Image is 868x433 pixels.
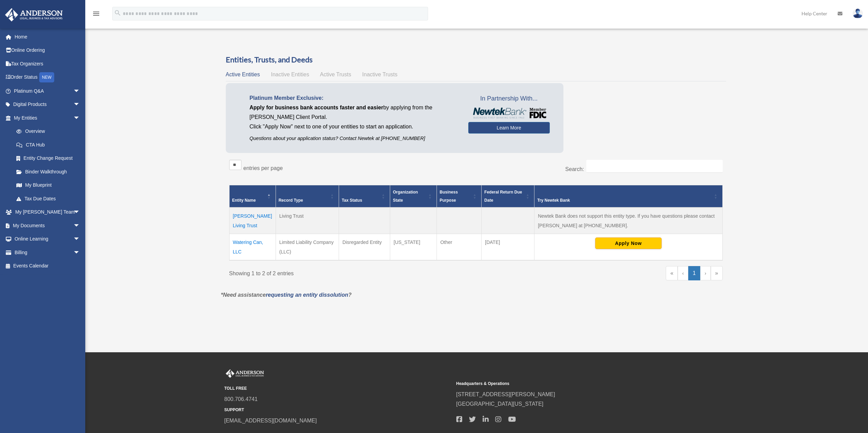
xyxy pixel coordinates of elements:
[229,234,276,260] td: Watering Can, LLC
[320,72,351,77] span: Active Trusts
[5,205,90,219] a: My [PERSON_NAME] Teamarrow_drop_down
[73,111,87,125] span: arrow_drop_down
[224,396,258,402] a: 800.706.4741
[440,190,458,203] span: Business Purpose
[73,219,87,233] span: arrow_drop_down
[5,259,90,273] a: Events Calendar
[482,234,534,260] td: [DATE]
[229,266,471,278] div: Showing 1 to 2 of 2 entries
[5,111,87,125] a: My Entitiesarrow_drop_down
[339,185,390,207] th: Tax Status: Activate to sort
[5,44,90,57] a: Online Ordering
[244,165,283,171] label: entries per page
[853,9,863,18] img: User Pic
[482,185,534,207] th: Federal Return Due Date: Activate to sort
[10,179,87,192] a: My Blueprint
[73,232,87,246] span: arrow_drop_down
[5,71,90,84] a: Order StatusNEW
[5,246,90,259] a: Billingarrow_drop_down
[276,234,339,260] td: Limited Liability Company (LLC)
[229,185,276,207] th: Entity Name: Activate to invert sorting
[390,185,437,207] th: Organization State: Activate to sort
[271,72,309,77] span: Inactive Entities
[226,55,726,65] h3: Entities, Trusts, and Deeds
[362,72,397,77] span: Inactive Trusts
[456,380,683,387] small: Headquarters & Operations
[5,98,90,111] a: Digital Productsarrow_drop_down
[250,93,458,103] p: Platinum Member Exclusive:
[5,219,90,232] a: My Documentsarrow_drop_down
[393,190,418,203] span: Organization State
[678,266,688,280] a: Previous
[224,406,452,414] small: SUPPORT
[3,8,65,21] img: Anderson Advisors Platinum Portal
[534,185,722,207] th: Try Newtek Bank : Activate to sort
[5,84,90,98] a: Platinum Q&Aarrow_drop_down
[5,232,90,246] a: Online Learningarrow_drop_down
[342,198,362,203] span: Tax Status
[339,234,390,260] td: Disregarded Entity
[73,98,87,112] span: arrow_drop_down
[73,205,87,219] span: arrow_drop_down
[700,266,711,280] a: Next
[437,185,481,207] th: Business Purpose: Activate to sort
[73,246,87,260] span: arrow_drop_down
[484,190,522,203] span: Federal Return Due Date
[250,122,458,132] p: Click "Apply Now" next to one of your entities to start an application.
[73,84,87,98] span: arrow_drop_down
[10,125,84,138] a: Overview
[266,292,348,298] a: requesting an entity dissolution
[92,10,100,18] i: menu
[276,185,339,207] th: Record Type: Activate to sort
[565,166,584,172] label: Search:
[437,234,481,260] td: Other
[456,391,555,397] a: [STREET_ADDRESS][PERSON_NAME]
[250,103,458,122] p: by applying from the [PERSON_NAME] Client Portal.
[390,234,437,260] td: [US_STATE]
[224,369,265,378] img: Anderson Advisors Platinum Portal
[250,134,458,143] p: Questions about your application status? Contact Newtek at [PHONE_NUMBER]
[711,266,723,280] a: Last
[226,72,260,77] span: Active Entities
[5,57,90,71] a: Tax Organizers
[5,30,90,44] a: Home
[229,207,276,234] td: [PERSON_NAME] Living Trust
[224,418,317,423] a: [EMAIL_ADDRESS][DOMAIN_NAME]
[456,401,544,407] a: [GEOGRAPHIC_DATA][US_STATE]
[114,9,121,17] i: search
[276,207,339,234] td: Living Trust
[39,72,54,82] div: NEW
[688,266,700,280] a: 1
[92,12,100,18] a: menu
[666,266,678,280] a: First
[10,152,87,165] a: Entity Change Request
[10,192,87,205] a: Tax Due Dates
[221,292,352,298] em: *Need assistance ?
[279,198,303,203] span: Record Type
[10,165,87,179] a: Binder Walkthrough
[250,105,383,110] span: Apply for business bank accounts faster and easier
[10,138,87,152] a: CTA Hub
[232,198,256,203] span: Entity Name
[534,207,722,234] td: Newtek Bank does not support this entity type. If you have questions please contact [PERSON_NAME]...
[468,122,550,134] a: Learn More
[472,108,546,119] img: NewtekBankLogoSM.png
[224,385,452,392] small: TOLL FREE
[595,237,662,249] button: Apply Now
[537,196,712,204] div: Try Newtek Bank
[468,93,550,104] span: In Partnership With...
